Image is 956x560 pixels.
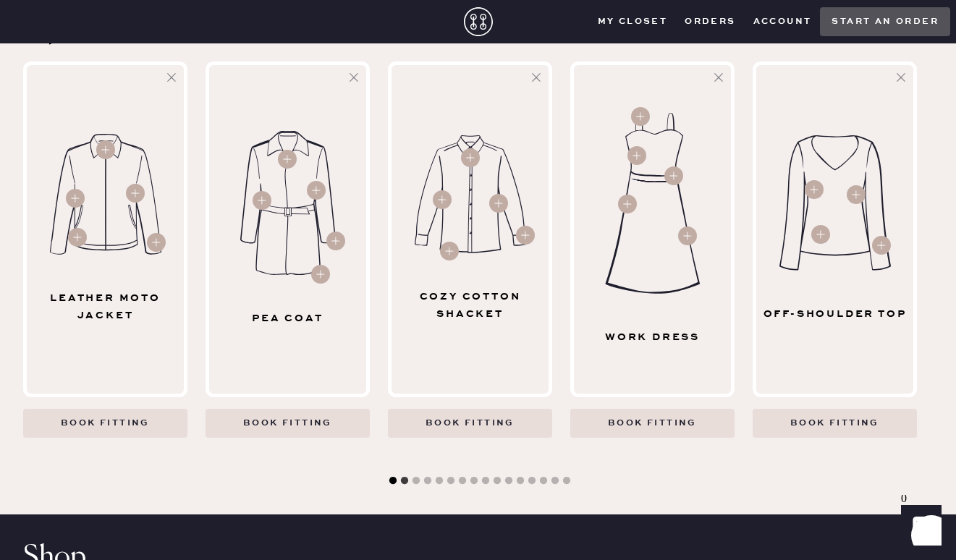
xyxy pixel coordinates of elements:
[347,70,361,85] svg: Hide pattern
[432,474,447,488] button: 5
[676,11,744,33] button: Orders
[570,409,735,438] button: Book fitting
[467,474,481,488] button: 8
[206,409,370,438] button: Book fitting
[887,495,949,557] iframe: Front Chat
[164,70,179,85] svg: Hide pattern
[525,474,539,488] button: 13
[33,289,178,324] div: Leather Moto Jacket
[490,474,504,488] button: 10
[753,409,917,438] button: Book fitting
[513,474,528,488] button: 12
[536,474,551,488] button: 14
[415,135,526,253] img: Garment image
[388,409,552,438] button: Book fitting
[820,7,950,36] button: Start an order
[548,474,562,488] button: 15
[502,474,516,488] button: 11
[398,288,543,323] div: Cozy Cotton Shacket
[779,135,891,271] img: Garment image
[559,474,574,488] button: 16
[711,70,726,85] svg: Hide pattern
[894,70,908,85] svg: Hide pattern
[409,474,423,488] button: 3
[602,113,703,294] img: Garment image
[240,131,336,275] img: Garment image
[589,11,677,33] button: My Closet
[529,70,543,85] svg: Hide pattern
[580,328,725,346] div: Work Dress
[23,409,187,438] button: Book fitting
[444,474,458,488] button: 6
[455,474,470,488] button: 7
[745,11,821,33] button: Account
[478,474,493,488] button: 9
[420,474,435,488] button: 4
[763,305,908,323] div: Off-Shoulder Top
[397,474,412,488] button: 2
[386,474,400,488] button: 1
[216,310,360,327] div: Pea Coat
[50,134,161,254] img: Garment image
